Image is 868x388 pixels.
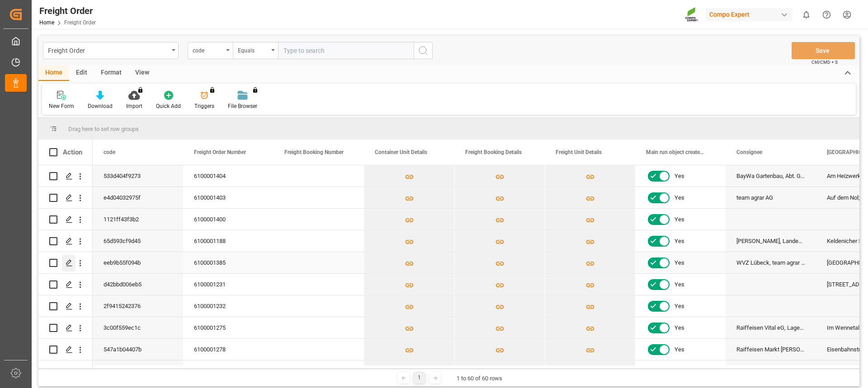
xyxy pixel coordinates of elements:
[675,318,684,338] span: Yes
[194,149,246,155] span: Freight Order Number
[193,44,223,55] div: code
[93,230,183,252] div: 65d593cf9d45
[128,65,156,81] div: View
[183,165,274,187] div: 6100001404
[726,187,816,208] div: team agrar AG
[38,230,93,252] div: Press SPACE to select this row.
[104,149,115,155] span: code
[183,360,274,382] div: 6100001220
[38,339,93,360] div: Press SPACE to select this row.
[183,252,274,273] div: 6100001385
[68,126,139,132] span: Drag here to set row groups
[183,274,274,295] div: 6100001231
[38,187,93,209] div: Press SPACE to select this row.
[675,252,684,273] span: Yes
[726,339,816,360] div: Raiffeisen Markt [PERSON_NAME]. Knapkon
[706,8,793,21] div: Compo Expert
[48,44,169,56] div: Freight Order
[183,230,274,252] div: 6100001188
[414,372,425,383] div: 1
[556,149,602,155] span: Freight Unit Details
[675,274,684,295] span: Yes
[183,317,274,338] div: 6100001275
[93,165,183,187] div: 533d404f9273
[375,149,427,155] span: Container Unit Details
[183,339,274,360] div: 6100001278
[94,65,128,81] div: Format
[38,295,93,317] div: Press SPACE to select this row.
[726,252,816,273] div: WVZ Lübeck, team agrar AG
[685,7,699,23] img: Screenshot%202023-09-29%20at%2010.02.21.png_1712312052.png
[183,187,274,208] div: 6100001403
[93,295,183,317] div: 2f9415242376
[706,6,796,23] button: Compo Expert
[38,165,93,187] div: Press SPACE to select this row.
[93,274,183,295] div: d42bbd006eb5
[796,5,816,25] button: show 0 new notifications
[675,231,684,252] span: Yes
[278,42,414,59] input: Type to search
[38,274,93,295] div: Press SPACE to select this row.
[726,317,816,338] div: Raiffeisen Vital eG, Lager Bremke
[816,5,837,25] button: Help Center
[93,209,183,230] div: 1121ff43f3b2
[675,209,684,230] span: Yes
[88,102,113,110] div: Download
[93,360,183,382] div: 976c298bea5a
[38,65,69,81] div: Home
[675,187,684,208] span: Yes
[93,252,183,273] div: eeb9b55f094b
[43,42,179,59] button: open menu
[238,44,269,55] div: Equals
[93,317,183,338] div: 3c00f559ec1c
[63,148,82,156] div: Action
[726,230,816,252] div: [PERSON_NAME], Landesprodukte
[811,59,838,65] span: Ctrl/CMD + S
[38,317,93,339] div: Press SPACE to select this row.
[736,149,762,155] span: Consignee
[93,187,183,208] div: e4d04032975f
[465,149,522,155] span: Freight Booking Details
[457,374,502,383] div: 1 to 60 of 60 rows
[69,65,94,81] div: Edit
[93,339,183,360] div: 547a1b04407b
[38,209,93,230] div: Press SPACE to select this row.
[49,102,74,110] div: New Form
[233,42,278,59] button: open menu
[284,149,344,155] span: Freight Booking Number
[38,252,93,274] div: Press SPACE to select this row.
[183,295,274,317] div: 6100001232
[675,166,684,187] span: Yes
[726,360,816,382] div: AGRAVIS Raiffeisen AG, Distributionszentrum Nottuln
[675,361,684,382] span: Yes
[183,209,274,230] div: 6100001400
[39,4,96,18] div: Freight Order
[38,360,93,382] div: Press SPACE to select this row.
[792,42,855,59] button: Save
[675,339,684,360] span: Yes
[675,296,684,317] span: Yes
[646,149,707,155] span: Main run object created Status
[414,42,433,59] button: search button
[726,165,816,187] div: BayWa Gartenbau, Abt. Gartenbau
[39,19,54,26] a: Home
[156,102,181,110] div: Quick Add
[188,42,233,59] button: open menu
